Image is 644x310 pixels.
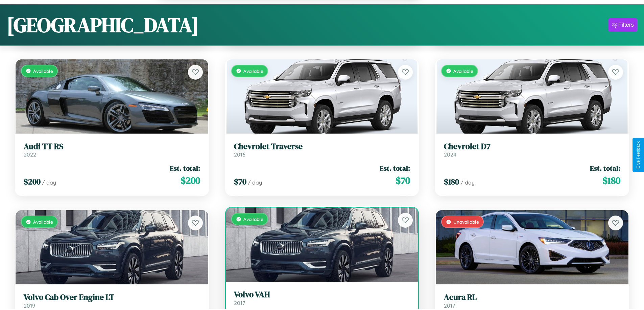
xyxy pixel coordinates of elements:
h1: [GEOGRAPHIC_DATA] [7,11,199,39]
span: $ 180 [602,174,620,187]
span: Est. total: [170,163,200,173]
span: Est. total: [380,163,410,173]
div: Give Feedback [636,141,641,169]
span: $ 200 [181,174,200,187]
a: Audi TT RS2022 [24,142,200,158]
span: / day [42,179,56,186]
a: Volvo VAH2017 [234,290,410,306]
h3: Chevrolet Traverse [234,142,410,151]
span: / day [460,179,475,186]
a: Chevrolet Traverse2016 [234,142,410,158]
span: 2017 [444,302,455,309]
span: $ 70 [234,176,246,187]
span: Available [33,219,53,225]
button: Filters [609,18,637,32]
span: 2019 [24,302,35,309]
div: Filters [618,22,634,28]
span: 2016 [234,151,245,158]
span: Available [243,216,263,222]
span: $ 200 [24,176,41,187]
span: 2024 [444,151,456,158]
span: Available [453,68,473,74]
span: Est. total: [590,163,620,173]
a: Volvo Cab Over Engine LT2019 [24,292,200,309]
span: $ 70 [396,174,410,187]
span: $ 180 [444,176,459,187]
span: Available [33,68,53,74]
span: 2022 [24,151,36,158]
span: Available [243,68,263,74]
h3: Chevrolet D7 [444,142,620,151]
span: / day [248,179,262,186]
a: Acura RL2017 [444,292,620,309]
a: Chevrolet D72024 [444,142,620,158]
h3: Acura RL [444,292,620,302]
span: Unavailable [453,219,479,225]
h3: Audi TT RS [24,142,200,151]
h3: Volvo Cab Over Engine LT [24,292,200,302]
h3: Volvo VAH [234,290,410,300]
span: 2017 [234,300,245,306]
